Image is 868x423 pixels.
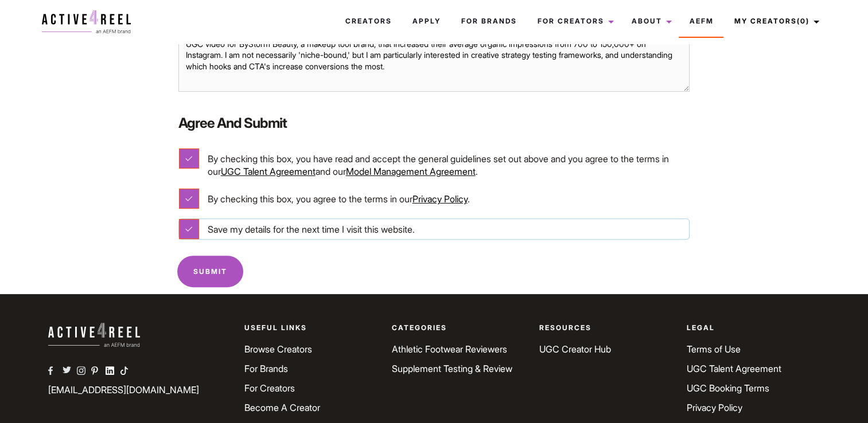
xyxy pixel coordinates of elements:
[106,365,120,378] a: AEFM Linkedin
[392,343,507,355] a: Athletic Footwear Reviewers
[48,323,140,346] img: a4r-logo-white.svg
[244,343,312,355] a: Browse Creators
[177,256,243,287] input: Submit
[687,363,781,374] a: UGC Talent Agreement
[244,323,378,333] p: Useful Links
[723,6,826,37] a: My Creators(0)
[178,113,690,133] label: Agree and Submit
[527,6,621,37] a: For Creators
[244,363,288,374] a: For Brands
[412,193,468,205] a: Privacy Policy
[402,6,450,37] a: Apply
[120,365,134,378] a: AEFM TikTok
[392,363,512,374] a: Supplement Testing & Review
[539,323,673,333] p: Resources
[796,17,809,25] span: (0)
[179,189,690,209] label: By checking this box, you agree to the terms in our .
[679,6,723,37] a: AEFM
[221,166,316,177] a: UGC Talent Agreement
[179,219,199,239] input: Save my details for the next time I visit this website.
[392,323,526,333] p: Categories
[539,343,611,355] a: UGC Creator Hub
[346,166,476,177] a: Model Management Agreement
[687,402,742,413] a: Privacy Policy
[48,365,63,378] a: AEFM Facebook
[687,343,741,355] a: Terms of Use
[63,365,77,378] a: AEFM Twitter
[334,6,402,37] a: Creators
[91,365,106,378] a: AEFM Pinterest
[77,365,91,378] a: AEFM Instagram
[450,6,527,37] a: For Brands
[244,382,295,394] a: For Creators
[42,10,131,33] img: a4r-logo.svg
[687,382,769,394] a: UGC Booking Terms
[244,402,320,413] a: Become A Creator
[179,189,199,209] input: By checking this box, you agree to the terms in ourPrivacy Policy.
[179,148,199,169] input: By checking this box, you have read and accept the general guidelines set out above and you agree...
[179,219,690,239] label: Save my details for the next time I visit this website.
[179,148,690,178] label: By checking this box, you have read and accept the general guidelines set out above and you agree...
[621,6,679,37] a: About
[687,323,820,333] p: Legal
[48,384,199,395] a: [EMAIL_ADDRESS][DOMAIN_NAME]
